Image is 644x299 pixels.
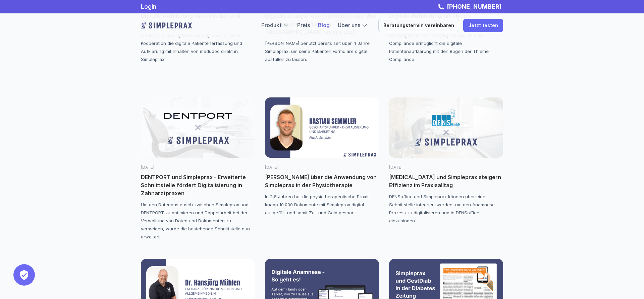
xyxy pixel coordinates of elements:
strong: [PHONE_NUMBER] [447,3,501,10]
a: [DATE]DENTPORT und Simpleprax - Erweiterte Schnittstelle fördert Digitalisierung in Zahnarztpraxe... [141,97,255,241]
a: Produkt [261,22,282,28]
p: [MEDICAL_DATA] und Simpleprax steigern Effizienz im Praxisalltag [389,173,503,189]
a: Login [141,3,156,10]
a: [PHONE_NUMBER] [445,3,503,10]
p: Um den Datenaustausch zwischen Simpleprax und DENTPORT zu optimieren und Doppelarbeit bei der Ver... [141,201,255,241]
p: [PERSON_NAME] über die Anwendung von Simpleprax in der Physiotherapie [265,173,379,189]
a: Beratungstermin vereinbaren [378,19,459,32]
p: Beratungstermin vereinbaren [383,23,454,28]
p: [DATE] [389,164,503,170]
p: [DATE] [141,164,255,170]
p: medudoc und Simpleprax ermöglichen mit ihrer Kooperation die digitale Patientenerfassung und Aufk... [141,31,255,63]
p: DENSoffice und Simpleprax können über eine Schnittstelle integriert werden, um den Anamnese-Proze... [389,193,503,225]
p: [PERSON_NAME] benutzt bereits seit über 4 Jahre Simpleprax, um seine Patienten Formulare digital ... [265,39,379,63]
p: Jetzt testen [468,23,498,28]
p: [DATE] [265,164,379,170]
p: DENTPORT und Simpleprax - Erweiterte Schnittstelle fördert Digitalisierung in Zahnarztpraxen [141,173,255,197]
img: Dens x Simpleprax [389,97,503,158]
a: Dens x Simpleprax[DATE][MEDICAL_DATA] und Simpleprax steigern Effizienz im PraxisalltagDENSoffice... [389,97,503,225]
a: Blog [318,22,330,28]
a: Über uns [338,22,360,28]
a: Jetzt testen [463,19,503,32]
p: Die Kooperation von Simpleprax und Thieme Compliance ermöglicht die digitale Patientenaufklärung ... [389,31,503,63]
p: In 2,5 Jahren hat die physiotherapeutische Praxis knapp 10.000 Dokumente mit Simpleprax digital a... [265,193,379,217]
a: Preis [297,22,310,28]
a: [DATE][PERSON_NAME] über die Anwendung von Simpleprax in der PhysiotherapieIn 2,5 Jahren hat die ... [265,97,379,217]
